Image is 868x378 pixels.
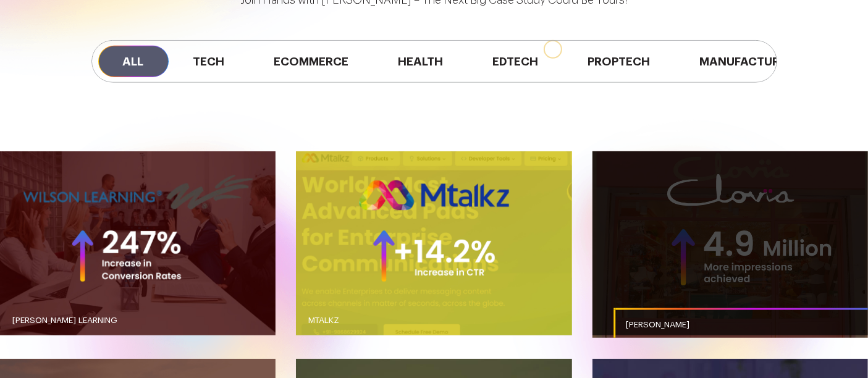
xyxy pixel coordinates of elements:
button: MTALKZ [296,151,571,335]
span: Tech [169,46,250,77]
button: [PERSON_NAME] [592,151,868,335]
span: [PERSON_NAME] [626,321,689,329]
a: MTALKZ [296,304,571,338]
span: Edtech [468,46,563,77]
span: Ecommerce [250,46,374,77]
span: Health [374,46,468,77]
span: MTALKZ [308,316,339,325]
span: Manufacturing [675,46,827,77]
span: All [98,46,169,77]
span: [PERSON_NAME] LEARNING [12,316,117,325]
span: Proptech [563,46,675,77]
